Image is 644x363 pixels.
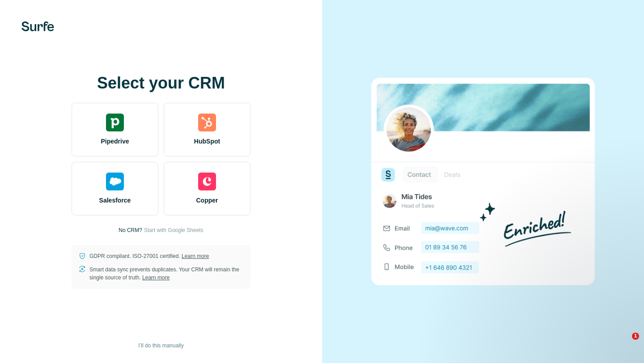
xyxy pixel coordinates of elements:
[196,196,218,205] span: Copper
[21,21,54,31] img: Surfe's logo
[198,114,216,131] img: hubspot's logo
[106,173,124,190] img: salesforce's logo
[138,342,183,350] span: I’ll do this manually
[198,173,216,190] img: copper's logo
[194,137,220,146] span: HubSpot
[89,266,243,282] p: Smart data sync prevents duplicates. Your CRM will remain the single source of truth.
[142,274,169,281] a: Learn more
[119,226,142,234] p: No CRM?
[106,114,124,131] img: pipedrive's logo
[101,137,129,146] span: Pipedrive
[182,253,209,259] a: Learn more
[72,74,250,92] h1: Select your CRM
[99,196,131,205] span: Salesforce
[132,339,190,352] button: I’ll do this manually
[144,226,203,234] button: Start with Google Sheets
[89,252,209,260] p: GDPR compliant. ISO-27001 certified.
[371,78,595,285] img: none image
[632,333,639,340] span: 1
[614,333,635,354] iframe: Intercom live chat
